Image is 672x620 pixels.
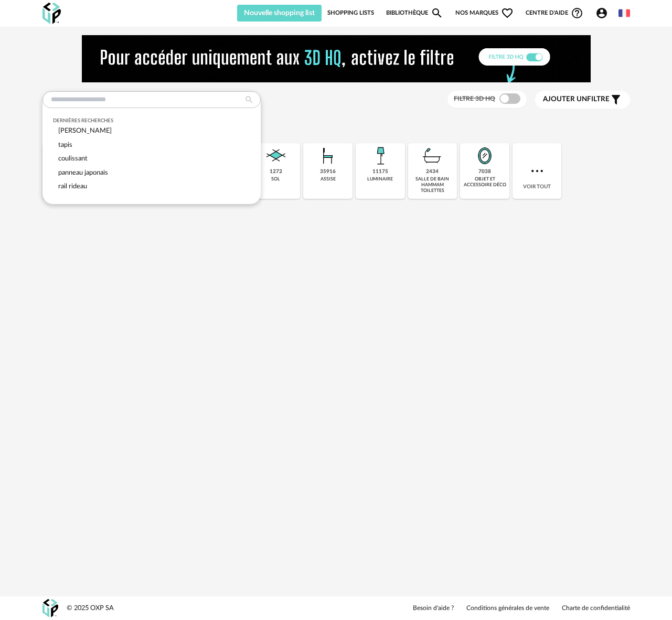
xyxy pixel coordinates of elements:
[367,176,393,182] div: luminaire
[413,604,454,613] a: Besoin d'aide ?
[526,7,584,19] span: Centre d'aideHelp Circle Outline icon
[472,143,497,168] img: Miroir.png
[372,168,388,175] div: 11175
[420,143,445,168] img: Salle%20de%20bain.png
[320,168,336,175] div: 35916
[58,155,88,162] span: coulissant
[82,35,591,82] img: NEW%20NEW%20HQ%20NEW_V1.gif
[58,142,72,148] span: tapis
[58,127,112,134] span: [PERSON_NAME]
[42,3,61,24] img: OXP
[411,176,454,194] div: salle de bain hammam toilettes
[263,143,289,168] img: Sol.png
[386,5,444,22] a: BibliothèqueMagnify icon
[618,7,630,19] img: fr
[466,604,549,613] a: Conditions générales de vente
[327,5,374,22] a: Shopping Lists
[463,176,506,188] div: objet et accessoire déco
[595,7,608,19] span: Account Circle icon
[426,168,439,175] div: 2434
[501,7,514,19] span: Heart Outline icon
[571,7,583,19] span: Help Circle Outline icon
[478,168,491,175] div: 7038
[543,95,587,103] span: Ajouter un
[42,599,58,617] img: OXP
[529,163,546,179] img: more.7b13dc1.svg
[315,143,340,168] img: Assise.png
[58,169,108,176] span: panneau japonais
[244,9,315,17] span: Nouvelle shopping list
[431,7,443,19] span: Magnify icon
[535,91,630,109] button: Ajouter unfiltre Filter icon
[454,95,495,102] span: Filtre 3D HQ
[67,604,114,613] div: © 2025 OXP SA
[455,5,514,22] span: Nos marques
[562,604,630,613] a: Charte de confidentialité
[513,143,562,199] div: Voir tout
[237,5,322,22] button: Nouvelle shopping list
[270,168,282,175] div: 1272
[543,95,610,104] span: filtre
[595,7,613,19] span: Account Circle icon
[321,176,336,182] div: assise
[610,93,622,106] span: Filter icon
[58,183,87,189] span: rail rideau
[53,117,250,124] div: Dernières recherches
[368,143,393,168] img: Luminaire.png
[271,176,280,182] div: sol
